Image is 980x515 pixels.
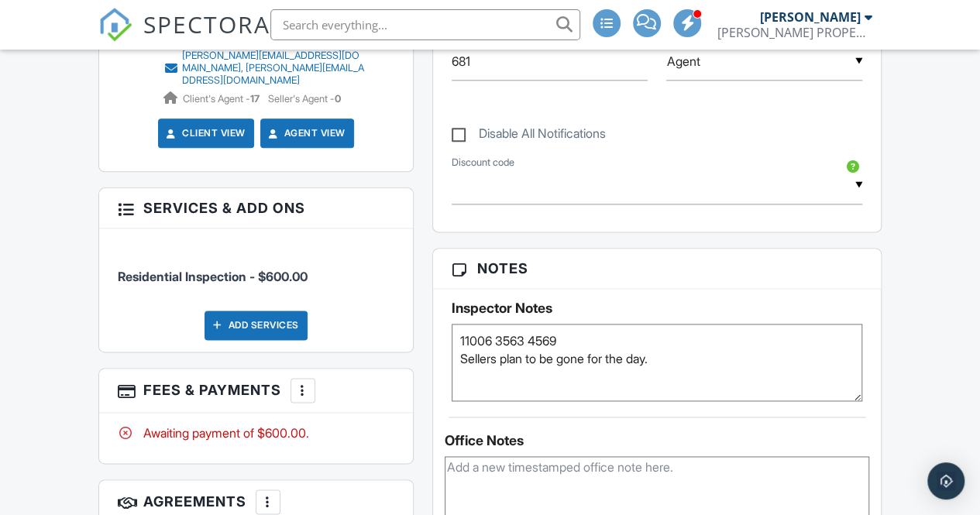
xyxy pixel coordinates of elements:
span: SPECTORA [143,8,270,40]
div: Office Notes [445,433,869,448]
div: [PERSON_NAME][EMAIL_ADDRESS][DOMAIN_NAME], [PERSON_NAME][EMAIL_ADDRESS][DOMAIN_NAME] [182,50,366,87]
textarea: 11006 3563 4569 Sellers plan to be gone for the day. [452,324,862,401]
span: Residential Inspection - $600.00 [118,269,308,284]
a: SPECTORA [98,21,270,53]
label: Disable All Notifications [452,126,606,146]
span: Seller's Agent - [268,93,341,105]
h3: Notes [433,249,881,289]
div: [PERSON_NAME] [760,9,861,25]
h3: Services & Add ons [99,188,414,228]
h5: Inspector Notes [452,300,862,316]
a: [PERSON_NAME][EMAIL_ADDRESS][DOMAIN_NAME], [PERSON_NAME][EMAIL_ADDRESS][DOMAIN_NAME] [163,50,366,87]
a: Agent View [266,125,346,141]
div: Add Services [205,311,308,340]
h3: Fees & Payments [99,369,414,413]
li: Service: Residential Inspection [118,240,395,297]
strong: 0 [335,93,341,105]
span: Client's Agent - [183,93,262,105]
div: Open Intercom Messenger [927,462,965,500]
strong: 17 [250,93,260,105]
img: The Best Home Inspection Software - Spectora [98,8,132,42]
label: Discount code [452,156,514,170]
div: GANT PROPERTY INSPECTIONS [717,25,872,40]
div: Awaiting payment of $600.00. [118,424,395,441]
input: Search everything... [270,9,580,40]
a: Client View [163,125,246,141]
